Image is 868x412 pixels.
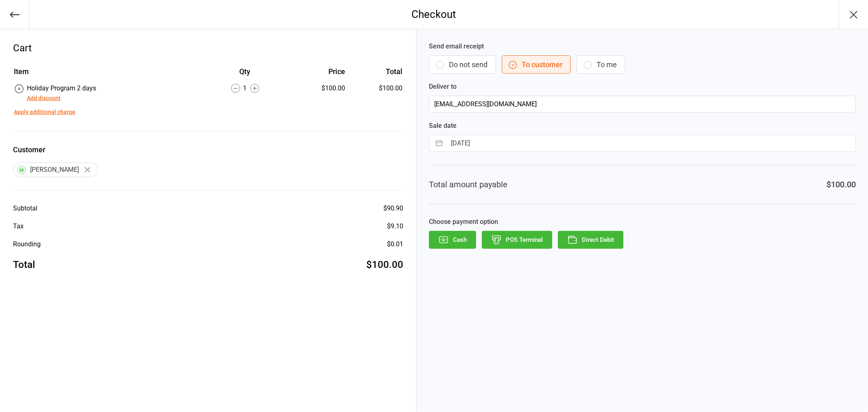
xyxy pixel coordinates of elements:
[577,55,625,74] button: To me
[826,178,856,191] div: $100.00
[366,257,403,272] div: $100.00
[429,178,507,191] div: Total amount payable
[14,108,75,116] button: Apply additional charge
[27,94,61,103] button: Add discount
[429,55,496,74] button: Do not send
[429,42,856,51] label: Send email receipt
[348,66,402,83] th: Total
[13,41,403,55] div: Cart
[482,231,552,249] button: POS Terminal
[203,66,287,83] th: Qty
[429,121,856,131] label: Sale date
[288,66,345,77] div: Price
[502,55,571,74] button: To customer
[387,221,403,231] div: $9.10
[387,239,403,249] div: $0.01
[27,84,96,92] span: Holiday Program 2 days
[13,162,98,177] div: [PERSON_NAME]
[383,204,403,213] div: $90.90
[13,239,41,249] div: Rounding
[14,66,202,83] th: Item
[429,96,856,113] input: Customer Email
[13,257,35,272] div: Total
[558,231,623,249] button: Direct Debit
[13,144,403,155] label: Customer
[429,82,856,92] label: Deliver to
[429,231,476,249] button: Cash
[429,217,856,227] label: Choose payment option
[13,221,24,231] div: Tax
[203,83,287,93] div: 1
[348,83,402,103] td: $100.00
[13,204,37,213] div: Subtotal
[288,83,345,93] div: $100.00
